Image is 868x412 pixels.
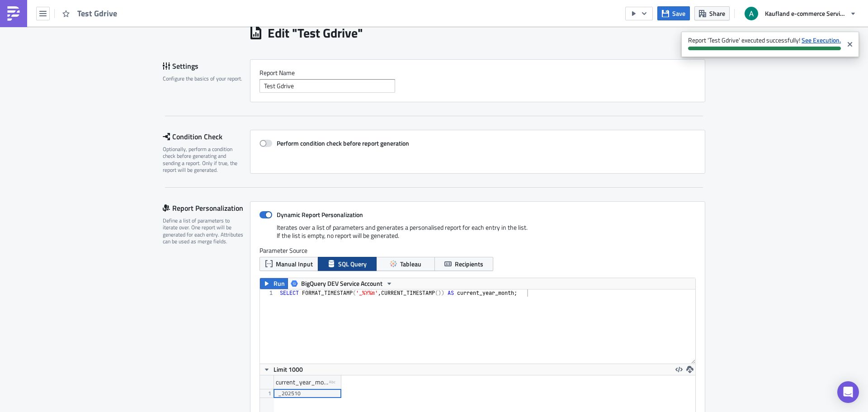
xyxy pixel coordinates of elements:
[338,259,367,269] span: SQL Query
[163,217,244,245] div: Define a list of parameters to iterate over. One report will be generated for each entry. Attribu...
[163,130,250,143] div: Condition Check
[802,35,841,45] a: See Execution.
[276,259,313,269] span: Manual Input
[260,364,306,375] button: Limit 1000
[259,246,696,255] label: Parameter Source
[288,278,396,289] button: BigQuery DEV Service Account
[274,278,285,289] span: Run
[274,365,303,374] span: Limit 1000
[744,6,759,21] img: Avatar
[260,289,278,297] div: 1
[163,201,250,215] div: Report Personalization
[6,6,21,21] img: PushMetrics
[455,259,483,269] span: Recipients
[163,59,250,73] div: Settings
[318,257,377,271] button: SQL Query
[672,9,685,18] span: Save
[376,257,435,271] button: Tableau
[260,278,288,289] button: Run
[77,8,118,19] span: Test Gdrive
[709,9,725,18] span: Share
[163,146,244,174] div: Optionally, perform a condition check before generating and sending a report. Only if true, the r...
[657,6,690,20] button: Save
[400,259,421,269] span: Tableau
[694,6,730,20] button: Share
[278,389,337,398] div: _202510
[301,278,382,289] span: BigQuery DEV Service Account
[277,210,363,219] strong: Dynamic Report Personalization
[259,69,696,77] label: Report Nam﻿e
[259,257,318,271] button: Manual Input
[277,138,409,148] strong: Perform condition check before report generation
[163,75,244,82] div: Configure the basics of your report.
[837,381,859,403] div: Open Intercom Messenger
[276,375,329,389] div: current_year_month
[765,9,846,18] span: Kaufland e-commerce Services GmbH & Co. KG
[259,223,696,246] div: Iterates over a list of parameters and generates a personalised report for each entry in the list...
[843,34,857,55] button: Close
[739,4,861,24] button: Kaufland e-commerce Services GmbH & Co. KG
[681,32,843,55] span: Report 'Test Gdrive' executed successfully!
[268,25,363,41] h1: Edit " Test Gdrive "
[434,257,493,271] button: Recipients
